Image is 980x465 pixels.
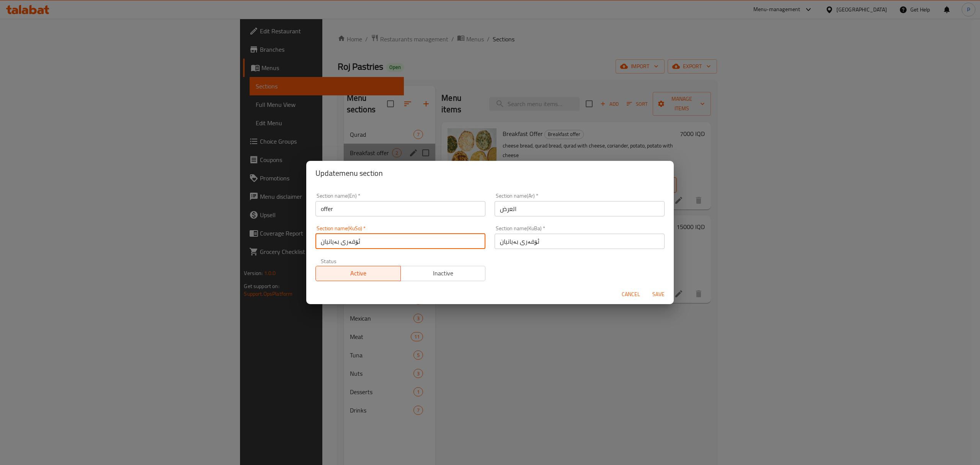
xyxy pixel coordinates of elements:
button: Active [315,266,401,281]
h2: Update menu section [315,167,665,179]
button: Save [646,287,671,301]
button: Inactive [400,266,486,281]
input: Please enter section name(KuBa) [495,234,665,249]
input: Please enter section name(en) [315,201,485,216]
input: Please enter section name(KuSo) [315,234,485,249]
span: Save [649,290,668,299]
span: Cancel [622,290,640,299]
span: Inactive [404,268,483,279]
span: Active [319,268,398,279]
input: Please enter section name(ar) [495,201,665,216]
button: Cancel [619,287,643,301]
